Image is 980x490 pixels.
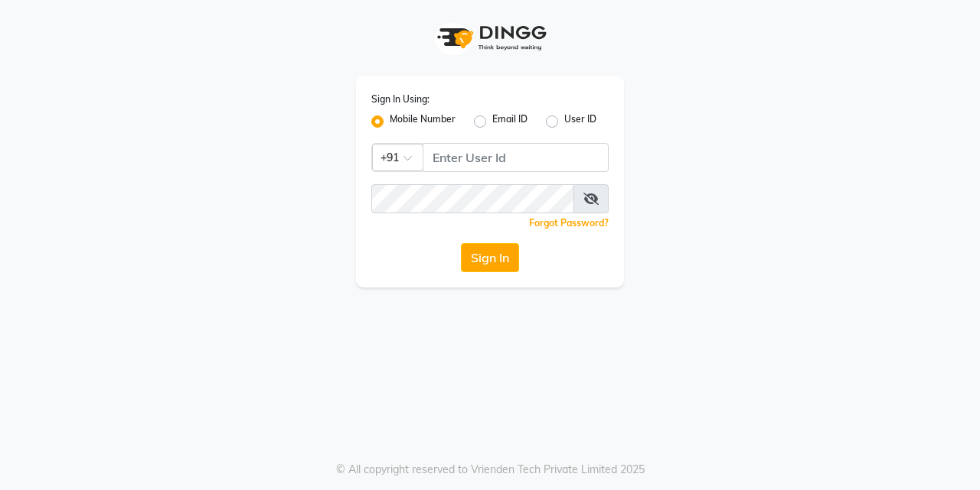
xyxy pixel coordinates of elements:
button: Sign In [461,243,519,272]
img: logo1.svg [429,15,551,60]
label: Sign In Using: [371,92,430,106]
label: Mobile Number [390,112,456,131]
a: Forgot Password? [529,217,609,229]
input: Username [371,184,574,213]
label: User ID [564,112,596,131]
input: Username [423,143,609,172]
label: Email ID [492,112,528,131]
